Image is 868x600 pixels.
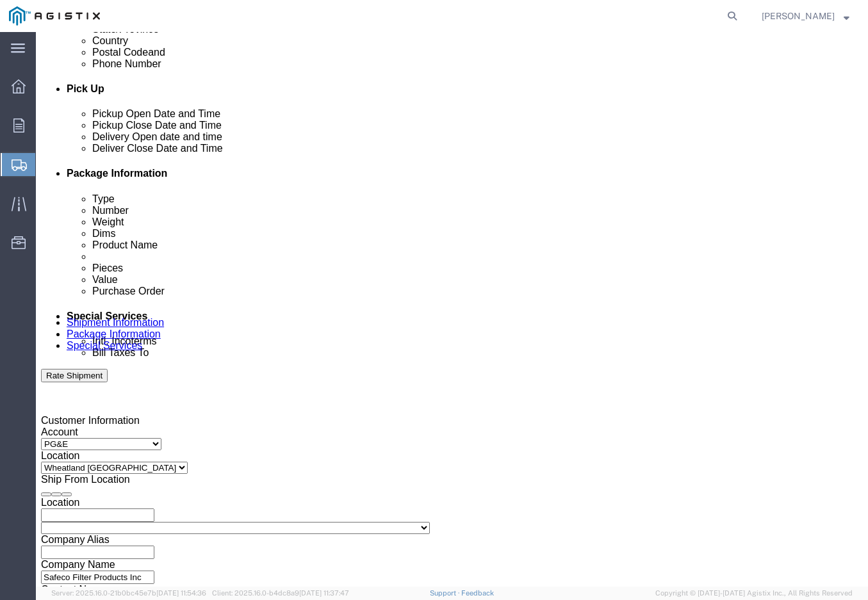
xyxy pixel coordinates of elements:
button: [PERSON_NAME] [761,8,850,24]
span: [DATE] 11:37:47 [299,589,349,597]
span: Client: 2025.16.0-b4dc8a9 [212,589,349,597]
span: [DATE] 11:54:36 [156,589,206,597]
span: Server: 2025.16.0-21b0bc45e7b [51,589,206,597]
a: Support [430,589,462,597]
iframe: FS Legacy Container [36,32,868,587]
span: CYNTHIA WILLIAMS [762,9,835,23]
img: logo [9,6,100,26]
span: Copyright © [DATE]-[DATE] Agistix Inc., All Rights Reserved [655,588,853,599]
a: Feedback [461,589,494,597]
